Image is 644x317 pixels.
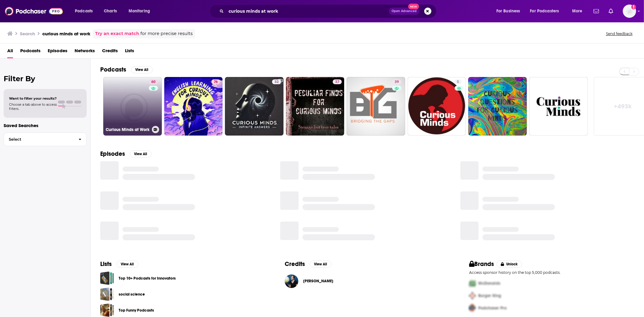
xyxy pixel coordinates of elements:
span: Podcasts [75,7,93,15]
button: View All [117,261,138,268]
h2: Lists [100,260,112,268]
h3: Curious Minds at Work [106,127,149,132]
a: Show notifications dropdown [606,6,616,16]
a: 60Curious Minds at Work [103,77,162,136]
h2: Episodes [100,150,125,158]
a: social science [119,291,145,298]
span: Podchaser Pro [478,306,507,311]
img: User Profile [623,5,636,18]
span: 5 [457,79,459,85]
input: Search podcasts, credits, & more... [226,6,389,16]
a: Top Funny Podcasts [119,307,154,314]
a: 37 [286,77,344,136]
a: 5 [408,77,466,136]
span: Want to filter your results? [9,96,57,101]
a: Episodes [48,46,67,58]
a: 5 [455,79,462,84]
svg: Add a profile image [631,5,636,9]
span: 37 [335,79,339,85]
p: Saved Searches [4,123,87,128]
a: Top Funny Podcasts [100,303,114,317]
button: Show profile menu [623,5,636,18]
button: open menu [492,6,528,16]
a: Show notifications dropdown [591,6,601,16]
div: Search podcasts, credits, & more... [215,4,442,18]
span: Logged in as hmill [623,5,636,18]
a: CreditsView All [285,260,332,268]
a: 76 [164,77,223,136]
button: Open AdvancedNew [389,8,419,15]
a: 60 [149,79,158,84]
button: View All [310,261,332,268]
a: Podcasts [20,46,40,58]
button: Send feedback [604,31,634,36]
span: Open Advanced [392,10,417,13]
a: PodcastsView All [100,66,153,73]
span: More [572,7,582,15]
button: open menu [71,6,101,16]
a: 39 [392,79,401,84]
button: Unlock [497,261,522,268]
span: 32 [274,79,279,85]
a: Top 10+ Podcasts for Innovators [100,271,114,285]
span: 60 [151,79,155,85]
button: Tori KerrTori Kerr [285,271,450,291]
a: EpisodesView All [100,150,152,158]
img: Second Pro Logo [467,290,478,302]
img: Podchaser - Follow, Share and Rate Podcasts [5,5,63,17]
span: For Podcasters [530,7,559,15]
span: Monitoring [129,7,150,15]
a: social science [100,287,114,301]
span: for more precise results [140,30,193,37]
p: Access sponsor history on the top 5,000 podcasts. [469,270,634,275]
span: Charts [104,7,117,15]
span: McDonalds [478,281,500,286]
span: 39 [395,79,399,85]
img: Third Pro Logo [467,302,478,314]
a: Charts [100,6,120,16]
a: Top 10+ Podcasts for Innovators [119,275,176,282]
h2: Brands [469,260,494,268]
a: 32 [272,79,281,84]
span: Select [4,137,74,141]
h2: Podcasts [100,66,126,73]
img: Tori Kerr [285,274,298,288]
a: Networks [75,46,95,58]
a: 37 [333,79,342,84]
button: Select [4,133,87,146]
a: ListsView All [100,260,138,268]
button: open menu [526,6,568,16]
span: Burger King [478,293,501,298]
a: All [7,46,13,58]
a: 39 [347,77,405,136]
span: For Business [496,7,520,15]
span: New [408,4,419,9]
h3: Search [20,31,35,37]
a: Try an exact match [95,30,139,37]
span: Choose a tab above to access filters. [9,102,57,111]
a: Credits [102,46,118,58]
button: open menu [124,6,158,16]
a: Lists [125,46,134,58]
h2: Filter By [4,74,87,83]
img: First Pro Logo [467,277,478,290]
span: [PERSON_NAME] [303,279,333,283]
button: View All [130,150,152,158]
a: Tori Kerr [303,279,333,283]
a: 76 [211,79,220,84]
button: open menu [568,6,590,16]
h2: Credits [285,260,305,268]
a: 32 [225,77,284,136]
h3: curious minds at work [42,31,90,37]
